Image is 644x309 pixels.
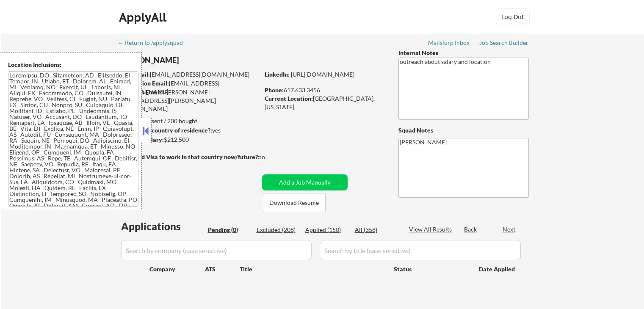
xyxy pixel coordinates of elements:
button: Download Resume [263,193,326,212]
strong: Can work in country of residence?: [118,127,212,134]
div: Back [464,225,478,234]
div: $212,500 [118,135,259,144]
div: View All Results [409,225,454,234]
strong: LinkedIn: [265,71,290,78]
div: Pending (0) [208,226,250,234]
div: Date Applied [479,265,516,273]
div: Mailslurp Inbox [428,40,470,46]
div: 150 sent / 200 bought [118,117,259,125]
div: yes [118,126,257,135]
div: [PERSON_NAME][EMAIL_ADDRESS][PERSON_NAME][DOMAIN_NAME] [119,88,259,113]
strong: Current Location: [265,95,313,102]
div: Excluded (208) [257,226,299,234]
div: ApplyAll [119,10,169,25]
a: Mailslurp Inbox [428,39,470,48]
div: Next [503,225,516,234]
div: [GEOGRAPHIC_DATA], [US_STATE] [265,94,384,111]
strong: Phone: [265,86,284,94]
div: All (358) [355,226,397,234]
button: Log Out [496,8,530,25]
a: ← Return to /applysquad [118,39,191,48]
div: Job Search Builder [479,40,529,46]
a: [URL][DOMAIN_NAME] [291,71,354,78]
div: [EMAIL_ADDRESS][DOMAIN_NAME] [119,79,259,96]
div: ATS [205,265,240,273]
div: [PERSON_NAME] [119,55,293,66]
div: [EMAIL_ADDRESS][DOMAIN_NAME] [119,70,259,79]
div: no [258,153,282,161]
strong: Will need Visa to work in that country now/future?: [119,153,260,160]
div: Internal Notes [398,49,529,57]
div: Title [240,265,386,273]
div: 617.633.3456 [265,86,384,94]
button: Add a Job Manually [262,174,348,190]
div: Applied (150) [305,226,348,234]
div: ← Return to /applysquad [118,40,191,46]
div: Status [394,261,467,276]
div: Applications [121,221,205,232]
div: Squad Notes [398,126,529,135]
a: Job Search Builder [479,39,529,48]
input: Search by title (case sensitive) [320,240,521,260]
div: Location Inclusions: [8,61,138,69]
input: Search by company (case sensitive) [121,240,312,260]
div: Company [149,265,205,273]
